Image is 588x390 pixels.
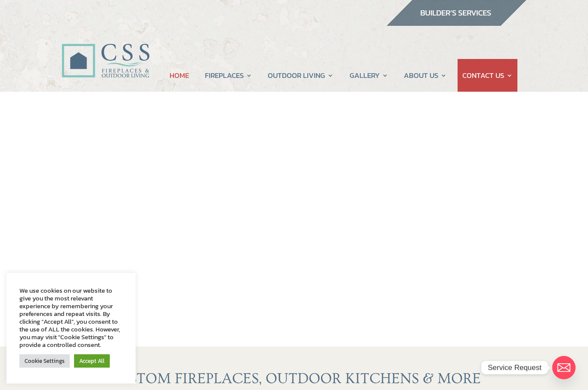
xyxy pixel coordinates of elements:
a: ABOUT US [404,59,447,92]
a: GALLERY [350,59,388,92]
img: CSS Fireplaces & Outdoor Living (Formerly Construction Solutions & Supply)- Jacksonville Ormond B... [62,20,149,82]
a: Email [552,356,576,379]
a: CONTACT US [462,59,513,92]
a: builder services construction supply [386,18,526,29]
a: OUTDOOR LIVING [268,59,334,92]
a: Accept All [74,354,110,368]
div: We use cookies on our website to give you the most relevant experience by remembering your prefer... [19,287,123,349]
a: HOME [170,59,189,92]
a: Cookie Settings [19,354,70,368]
a: FIREPLACES [205,59,252,92]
